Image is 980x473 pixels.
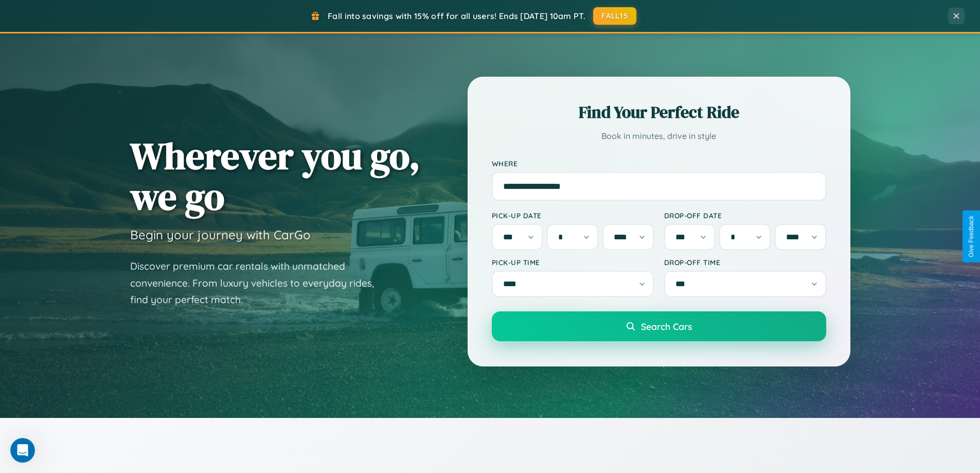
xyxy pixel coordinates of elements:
button: FALL15 [593,7,636,25]
div: Give Feedback [968,216,975,257]
label: Drop-off Time [664,258,826,267]
p: Discover premium car rentals with unmatched convenience. From luxury vehicles to everyday rides, ... [130,258,387,308]
label: Drop-off Date [664,211,826,220]
label: Pick-up Time [492,258,654,267]
p: Book in minutes, drive in style [492,129,826,144]
span: Fall into savings with 15% off for all users! Ends [DATE] 10am PT. [328,11,585,21]
h2: Find Your Perfect Ride [492,101,826,124]
h1: Wherever you go, we go [130,135,420,217]
label: Pick-up Date [492,211,654,220]
button: Search Cars [492,311,826,341]
label: Where [492,159,826,168]
h3: Begin your journey with CarGo [130,227,311,242]
iframe: Intercom live chat [10,438,35,463]
span: Search Cars [641,321,692,332]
